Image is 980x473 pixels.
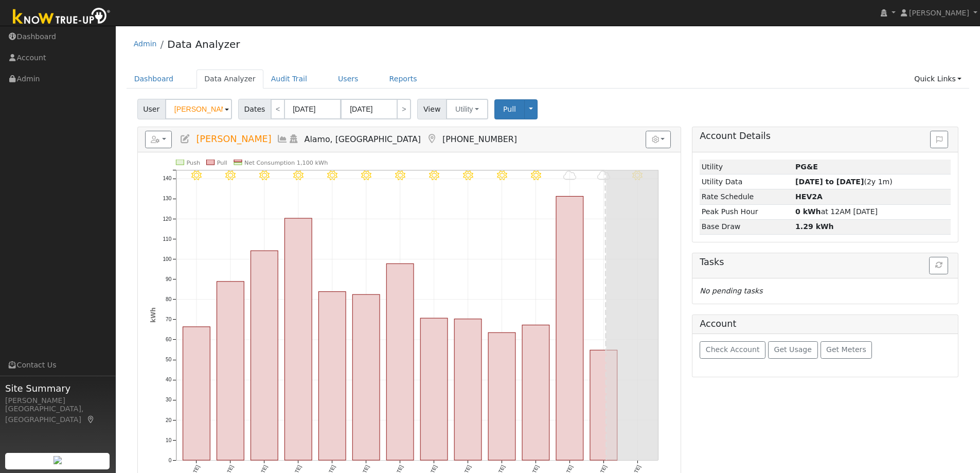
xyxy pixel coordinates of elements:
button: Get Meters [821,341,872,359]
text: 10 [166,437,172,443]
rect: onclick="" [386,264,414,461]
td: Peak Push Hour [700,204,793,219]
i: 8/17 - MostlyCloudy [597,170,610,181]
span: [PERSON_NAME] [909,9,969,17]
span: [PERSON_NAME] [196,134,271,144]
strong: [DATE] to [DATE] [795,178,864,186]
i: 8/06 - Clear [225,170,236,181]
button: Refresh [929,257,948,274]
span: User [137,99,166,119]
i: 8/13 - Clear [463,170,473,181]
strong: ID: 17144039, authorized: 08/06/25 [795,163,818,171]
a: Edit User (34947) [180,134,191,144]
a: Map [426,134,437,144]
a: > [397,99,411,119]
text: 90 [166,276,172,282]
span: Get Usage [774,345,812,354]
div: [PERSON_NAME] [5,395,110,406]
td: at 12AM [DATE] [794,204,951,219]
a: Login As (last Never) [288,134,299,144]
a: Quick Links [906,69,969,89]
i: 8/11 - Clear [395,170,405,181]
a: Dashboard [127,69,182,89]
text: 70 [166,317,172,322]
span: [PHONE_NUMBER] [442,134,517,144]
a: Data Analyzer [167,38,240,50]
div: [GEOGRAPHIC_DATA], [GEOGRAPHIC_DATA] [5,404,110,425]
i: 8/07 - Clear [259,170,270,181]
strong: R [795,192,823,201]
rect: onclick="" [590,351,617,461]
rect: onclick="" [318,292,346,461]
a: Data Analyzer [197,69,263,89]
a: < [271,99,285,119]
strong: 1.29 kWh [795,222,834,231]
h5: Account [700,319,736,329]
td: Rate Schedule [700,189,793,204]
rect: onclick="" [284,218,312,460]
text: 0 [168,458,171,463]
a: Multi-Series Graph [277,134,288,144]
rect: onclick="" [251,251,278,460]
i: No pending tasks [700,287,762,295]
span: Site Summary [5,381,110,395]
i: 8/09 - Clear [327,170,337,181]
button: Get Usage [768,341,818,359]
span: Pull [503,105,516,113]
a: Users [330,69,366,89]
i: 8/05 - Clear [191,170,202,181]
button: Utility [446,99,488,119]
rect: onclick="" [420,318,448,460]
text: Pull [217,160,227,166]
span: Check Account [706,345,760,354]
rect: onclick="" [488,332,515,460]
i: 8/10 - Clear [361,170,371,181]
text: 80 [166,296,172,302]
text: 130 [163,196,171,202]
span: Get Meters [826,345,866,354]
button: Issue History [930,131,948,148]
rect: onclick="" [217,282,244,460]
span: (2y 1m) [795,178,893,186]
text: 20 [166,417,172,423]
rect: onclick="" [454,319,482,460]
a: Admin [134,40,157,48]
i: 8/16 - MostlyCloudy [563,170,576,181]
i: 8/15 - Clear [530,170,541,181]
i: 8/08 - Clear [293,170,304,181]
td: Utility [700,160,793,174]
text: 100 [163,256,171,262]
span: Dates [238,99,271,119]
span: View [417,99,447,119]
text: 30 [166,397,172,403]
a: Reports [382,69,425,89]
text: kWh [150,307,157,323]
rect: onclick="" [556,197,583,461]
td: Utility Data [700,174,793,189]
i: 8/12 - Clear [429,170,439,181]
text: 140 [163,176,171,182]
h5: Account Details [700,131,951,142]
text: Push [186,160,200,166]
rect: onclick="" [522,325,549,461]
span: Alamo, [GEOGRAPHIC_DATA] [305,134,421,144]
strong: 0 kWh [795,207,821,216]
td: Base Draw [700,219,793,234]
a: Audit Trail [263,69,315,89]
button: Pull [494,99,525,119]
a: Map [86,415,96,424]
rect: onclick="" [183,327,210,460]
i: 8/14 - Clear [497,170,507,181]
text: Net Consumption 1,100 kWh [244,160,328,166]
rect: onclick="" [352,294,380,460]
text: 40 [166,377,172,383]
input: Select a User [165,99,232,119]
text: 120 [163,216,171,222]
text: 60 [166,337,172,342]
img: Know True-Up [8,6,116,29]
img: retrieve [54,456,62,464]
text: 110 [163,236,171,242]
h5: Tasks [700,257,951,268]
text: 50 [166,357,172,363]
button: Check Account [700,341,765,359]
